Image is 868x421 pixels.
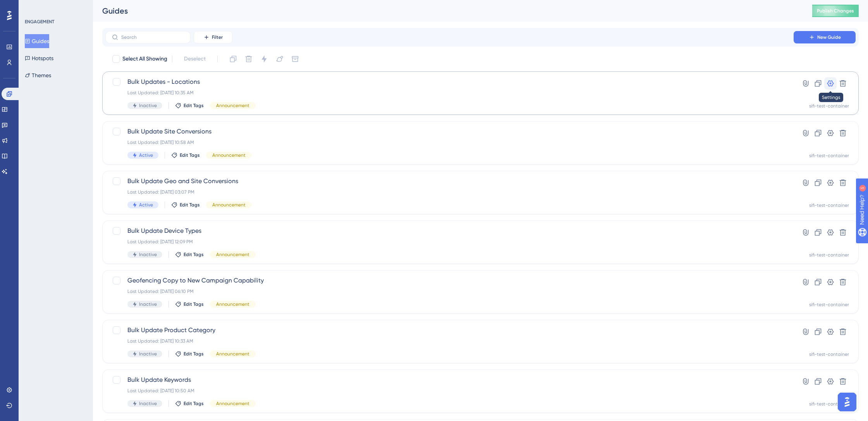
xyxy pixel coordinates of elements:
[102,5,793,16] div: Guides
[54,4,56,10] div: 5
[127,226,772,236] span: Bulk Update Device Types
[122,54,167,64] span: Select All Showing
[184,400,204,407] span: Edit Tags
[175,351,204,357] button: Edit Tags
[212,202,246,208] span: Announcement
[817,8,854,14] span: Publish Changes
[127,189,772,195] div: Last Updated: [DATE] 03:07 PM
[139,251,157,258] span: Inactive
[812,5,859,17] button: Publish Changes
[139,351,157,357] span: Inactive
[216,301,249,307] span: Announcement
[212,34,223,40] span: Filter
[216,251,249,258] span: Announcement
[127,276,772,285] span: Geofencing Copy to New Campaign Capability
[216,351,249,357] span: Announcement
[171,152,200,158] button: Edit Tags
[184,102,204,109] span: Edit Tags
[127,77,772,87] span: Bulk Updates - Locations
[835,390,859,414] iframe: UserGuiding AI Assistant Launcher
[25,68,51,82] button: Themes
[817,34,841,40] span: New Guide
[212,152,246,158] span: Announcement
[809,103,849,109] div: sifi-test-container
[809,401,849,407] div: sifi-test-container
[794,31,856,43] button: New Guide
[139,202,153,208] span: Active
[127,90,772,96] div: Last Updated: [DATE] 10:35 AM
[139,102,157,109] span: Inactive
[180,152,200,158] span: Edit Tags
[216,102,249,109] span: Announcement
[184,251,204,258] span: Edit Tags
[25,19,54,25] div: ENGAGEMENT
[127,288,772,295] div: Last Updated: [DATE] 06:10 PM
[127,127,772,136] span: Bulk Update Site Conversions
[18,2,48,11] span: Need Help?
[127,177,772,186] span: Bulk Update Geo and Site Conversions
[194,31,232,43] button: Filter
[127,326,772,335] span: Bulk Update Product Category
[809,152,849,159] div: sifi-test-container
[175,400,204,407] button: Edit Tags
[809,202,849,208] div: sifi-test-container
[184,351,204,357] span: Edit Tags
[216,400,249,407] span: Announcement
[25,34,49,48] button: Guides
[127,388,772,394] div: Last Updated: [DATE] 10:50 AM
[184,301,204,307] span: Edit Tags
[809,252,849,258] div: sifi-test-container
[171,202,200,208] button: Edit Tags
[139,301,157,307] span: Inactive
[25,51,53,65] button: Hotspots
[139,400,157,407] span: Inactive
[121,35,184,40] input: Search
[809,301,849,308] div: sifi-test-container
[139,152,153,158] span: Active
[175,251,204,258] button: Edit Tags
[127,375,772,385] span: Bulk Update Keywords
[127,338,772,344] div: Last Updated: [DATE] 10:33 AM
[175,301,204,307] button: Edit Tags
[127,239,772,245] div: Last Updated: [DATE] 12:09 PM
[809,351,849,357] div: sifi-test-container
[127,139,772,146] div: Last Updated: [DATE] 10:58 AM
[184,54,206,64] span: Deselect
[175,102,204,109] button: Edit Tags
[180,202,200,208] span: Edit Tags
[177,52,213,66] button: Deselect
